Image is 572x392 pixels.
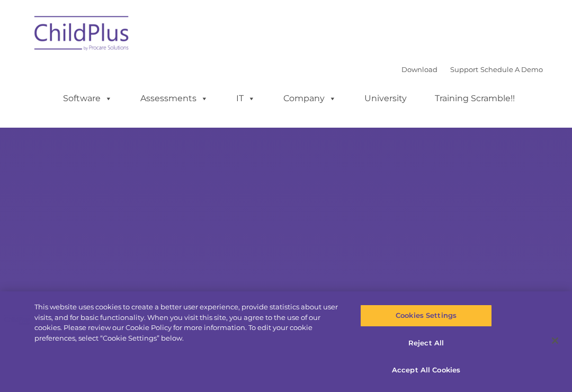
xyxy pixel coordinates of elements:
a: Support [450,65,478,74]
img: ChildPlus by Procare Solutions [29,8,135,61]
button: Accept All Cookies [360,359,491,381]
a: Company [273,88,347,109]
a: Download [401,65,437,74]
a: Schedule A Demo [480,65,543,74]
a: IT [226,88,266,109]
a: Training Scramble!! [424,88,525,109]
button: Reject All [360,332,491,354]
font: | [401,65,543,74]
a: Software [52,88,123,109]
a: Assessments [130,88,219,109]
a: University [354,88,417,109]
button: Cookies Settings [360,305,491,327]
div: This website uses cookies to create a better user experience, provide statistics about user visit... [34,302,343,343]
button: Close [543,329,567,352]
